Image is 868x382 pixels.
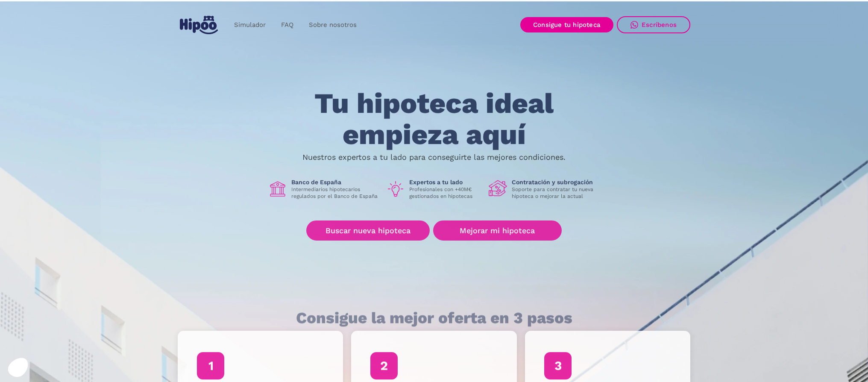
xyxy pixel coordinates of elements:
[512,186,600,200] p: Soporte para contratar tu nueva hipoteca o mejorar la actual
[520,17,613,32] a: Consigue tu hipoteca
[291,186,379,200] p: Intermediarios hipotecarios regulados por el Banco de España
[226,17,273,33] a: Simulador
[302,154,566,161] p: Nuestros expertos a tu lado para conseguirte las mejores condiciones.
[272,88,596,150] h1: Tu hipoteca ideal empieza aquí
[409,186,482,200] p: Profesionales con +40M€ gestionados en hipotecas
[512,179,600,186] h1: Contratación y subrogación
[433,220,562,241] a: Mejorar mi hipoteca
[301,17,364,33] a: Sobre nosotros
[617,16,690,33] a: Escríbenos
[273,17,301,33] a: FAQ
[306,220,430,241] a: Buscar nueva hipoteca
[642,21,677,29] div: Escríbenos
[296,309,572,326] h1: Consigue la mejor oferta en 3 pasos
[409,179,482,186] h1: Expertos a tu lado
[291,179,379,186] h1: Banco de España
[178,12,220,38] a: home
